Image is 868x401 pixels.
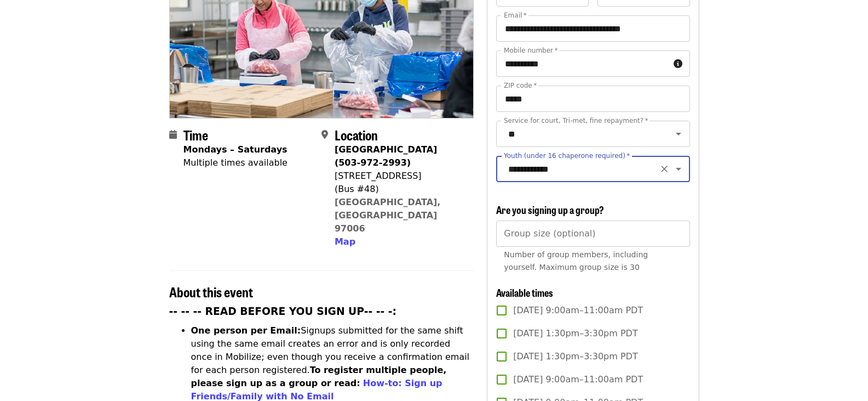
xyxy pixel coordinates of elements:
span: Map [335,236,355,247]
i: calendar icon [169,129,177,140]
span: [DATE] 9:00am–11:00am PDT [513,304,643,317]
label: Service for court, Tri-met, fine repayment? [504,117,648,124]
span: [DATE] 1:30pm–3:30pm PDT [513,350,637,363]
div: (Bus #48) [335,183,465,196]
span: [DATE] 1:30pm–3:30pm PDT [513,327,637,340]
span: Number of group members, including yourself. Maximum group size is 30 [504,250,648,272]
input: ZIP code [496,86,689,112]
span: Available times [496,285,553,300]
strong: -- -- -- READ BEFORE YOU SIGN UP-- -- -: [169,306,397,317]
input: Mobile number [496,50,669,77]
span: Are you signing up a group? [496,202,604,217]
button: Map [335,235,355,248]
button: Open [671,161,686,177]
strong: Mondays – Saturdays [183,144,288,155]
span: About this event [169,282,253,301]
input: Email [496,15,689,42]
strong: One person per Email: [191,325,301,336]
label: ZIP code [504,82,537,89]
i: circle-info icon [674,59,682,69]
strong: To register multiple people, please sign up as a group or read: [191,365,447,388]
label: Youth (under 16 chaperone required) [504,153,630,159]
span: [DATE] 9:00am–11:00am PDT [513,373,643,386]
i: map-marker-alt icon [321,129,328,140]
label: Email [504,12,527,19]
div: [STREET_ADDRESS] [335,170,465,183]
span: Time [183,125,208,144]
label: Mobile number [504,47,557,54]
span: Location [335,125,378,144]
input: [object Object] [496,221,689,247]
button: Clear [657,161,672,177]
a: [GEOGRAPHIC_DATA], [GEOGRAPHIC_DATA] 97006 [335,197,441,234]
strong: [GEOGRAPHIC_DATA] (503-972-2993) [335,144,437,168]
button: Open [671,126,686,142]
div: Multiple times available [183,156,288,170]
